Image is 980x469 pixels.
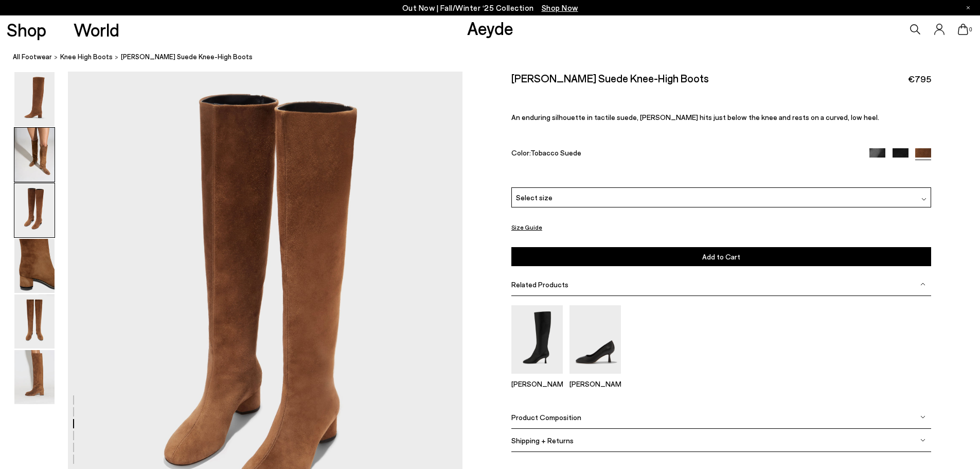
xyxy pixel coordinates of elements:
[516,192,553,203] span: Select size
[511,247,931,266] button: Add to Cart
[14,239,55,293] img: Willa Suede Knee-High Boots - Image 4
[13,43,980,72] nav: breadcrumb
[511,72,709,84] h2: [PERSON_NAME] Suede Knee-High Boots
[14,294,55,349] img: Willa Suede Knee-High Boots - Image 5
[74,21,119,39] a: World
[920,282,925,287] img: svg%3E
[511,413,581,422] span: Product Composition
[121,51,253,62] span: [PERSON_NAME] Suede Knee-High Boots
[921,197,926,202] img: svg%3E
[702,252,740,261] span: Add to Cart
[542,3,578,12] span: Navigate to /collections/new-in
[14,350,55,404] img: Willa Suede Knee-High Boots - Image 6
[920,438,925,443] img: svg%3E
[569,379,621,388] p: [PERSON_NAME]
[13,51,52,62] a: All Footwear
[511,305,563,374] img: Catherine High Sock Boots
[920,414,925,420] img: svg%3E
[402,2,578,14] p: Out Now | Fall/Winter ‘25 Collection
[908,73,931,85] span: €795
[511,379,563,388] p: [PERSON_NAME]
[14,72,55,126] img: Willa Suede Knee-High Boots - Image 1
[511,436,574,445] span: Shipping + Returns
[511,280,568,289] span: Related Products
[511,148,856,160] div: Color:
[467,17,513,39] a: Aeyde
[511,113,879,121] span: An enduring silhouette in tactile suede, [PERSON_NAME] hits just below the knee and rests on a cu...
[968,27,973,32] span: 0
[7,21,46,39] a: Shop
[60,53,113,61] span: knee high boots
[14,128,55,182] img: Willa Suede Knee-High Boots - Image 2
[569,367,621,388] a: Giotta Round-Toe Pumps [PERSON_NAME]
[14,183,55,237] img: Willa Suede Knee-High Boots - Image 3
[530,148,581,157] span: Tobacco Suede
[569,305,621,374] img: Giotta Round-Toe Pumps
[60,51,113,62] a: knee high boots
[511,367,563,388] a: Catherine High Sock Boots [PERSON_NAME]
[958,24,968,35] a: 0
[511,221,542,234] button: Size Guide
